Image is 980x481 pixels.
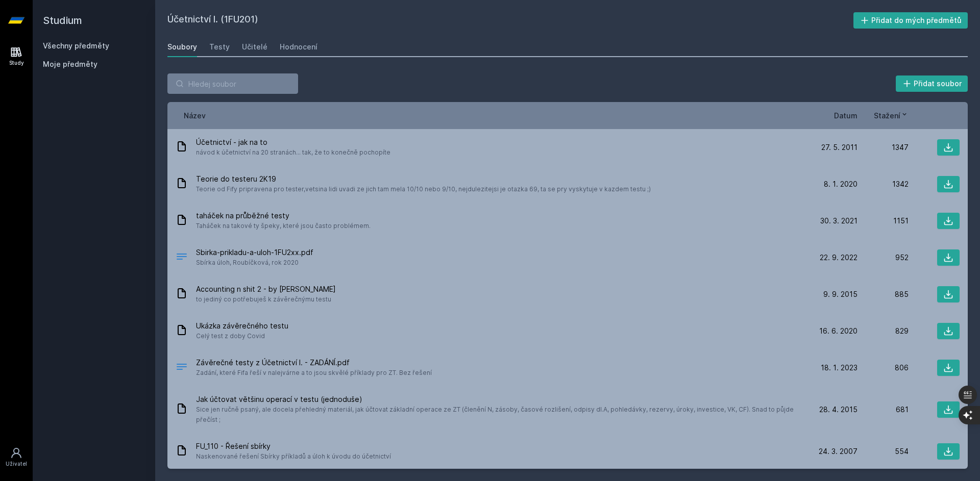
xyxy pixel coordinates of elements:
h2: Účetnictví I. (1FU201) [167,12,853,29]
div: Uživatel [6,460,27,468]
div: Hodnocení [280,42,317,52]
div: Soubory [167,42,197,52]
a: Učitelé [242,37,267,57]
div: PDF [176,361,188,375]
span: Sice jen ručně psaný, ale docela přehledný materiál, jak účtovat základní operace ze ZT (členění ... [196,404,802,425]
span: Ukázka závěrečného testu [196,321,288,331]
span: návod k účetnictví na 20 stranách... tak, že to konečně pochopíte [196,147,390,158]
button: Název [184,110,206,121]
span: Moje předměty [43,59,97,69]
span: FU_110 - Řešení sbírky [196,441,391,451]
span: taháček na průběžné testy [196,211,371,221]
div: 1347 [857,142,909,153]
span: Celý test z doby Covid [196,331,288,341]
div: 1342 [857,179,909,189]
span: Sbírka úloh, Roubíčková, rok 2020 [196,258,313,268]
span: Závěrečné testy z Účetnictví I. - ZADÁNÍ.pdf [196,358,432,368]
span: 8. 1. 2020 [824,179,857,189]
span: 9. 9. 2015 [823,289,857,299]
div: 681 [857,404,909,415]
span: Teorie od Fify pripravena pro tester,vetsina lidi uvadi ze jich tam mela 10/10 nebo 9/10, nejdule... [196,184,651,194]
div: Study [9,59,24,67]
span: Jak účtovat většinu operací v testu (jednoduše) [196,394,802,404]
span: 27. 5. 2011 [821,142,857,153]
a: Study [2,41,31,72]
span: 30. 3. 2021 [820,216,857,226]
div: 1151 [857,216,909,226]
span: 22. 9. 2022 [820,252,857,263]
span: Sbirka-prikladu-a-uloh-1FU2xx.pdf [196,247,313,258]
button: Přidat do mých předmětů [853,12,968,29]
div: 952 [857,252,909,263]
button: Přidat soubor [896,75,968,92]
a: Uživatel [2,442,31,473]
a: Všechny předměty [43,41,109,50]
span: 18. 1. 2023 [821,363,857,373]
span: Teorie do testeru 2K19 [196,174,651,184]
span: 24. 3. 2007 [819,446,857,457]
span: Taháček na takové ty špeky, které jsou často problémem. [196,221,371,231]
div: PDF [176,250,188,265]
div: 829 [857,326,909,336]
div: Učitelé [242,42,267,52]
span: 28. 4. 2015 [819,404,857,415]
div: 885 [857,289,909,299]
span: Stažení [874,110,900,121]
a: Hodnocení [280,37,317,57]
button: Stažení [874,110,909,121]
div: Testy [209,42,230,52]
div: 806 [857,363,909,373]
input: Hledej soubor [167,73,298,94]
span: Účetnictví - jak na to [196,137,390,147]
span: Accounting n shit 2 - by [PERSON_NAME] [196,284,336,294]
span: Zadání, které Fifa řeší v nalejvárne a to jsou skvělé příklady pro ZT. Bez řešení [196,368,432,378]
span: 16. 6. 2020 [819,326,857,336]
a: Testy [209,37,230,57]
span: Naskenované řešení Sbírky příkladů a úloh k úvodu do účetnictví [196,451,391,462]
span: to jediný co potřebuješ k závěrečnýmu testu [196,294,336,305]
button: Datum [834,110,857,121]
a: Soubory [167,37,197,57]
div: 554 [857,446,909,457]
